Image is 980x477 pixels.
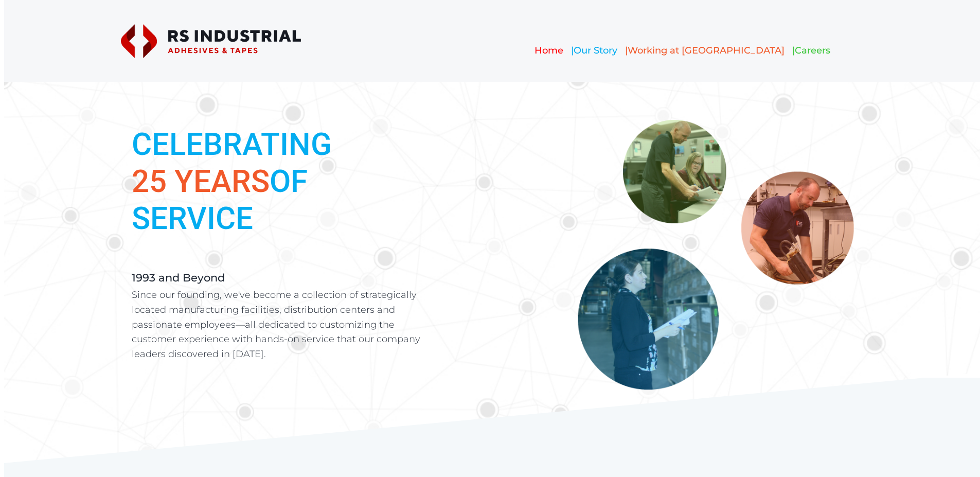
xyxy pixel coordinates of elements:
a: Home [534,45,563,56]
p: Since our founding, we've become a collection of strategically located manufacturing facilities, ... [132,288,434,362]
span: | [625,45,628,56]
a: Working at [GEOGRAPHIC_DATA] [628,45,785,56]
strong: OF [132,163,308,200]
span: | [792,45,795,56]
img: RSI Logo [121,24,250,24]
img: rs-normal [121,24,301,58]
strong: SERVICE [132,200,253,237]
span: | [571,45,574,56]
strong: CELEBRATING [132,126,332,163]
a: Careers [795,45,830,56]
a: Our Story [574,45,617,56]
strong: 1993 and Beyond [132,271,225,284]
span: 25 YEARS [132,163,270,200]
img: Bubbles_OurStory [576,115,857,391]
